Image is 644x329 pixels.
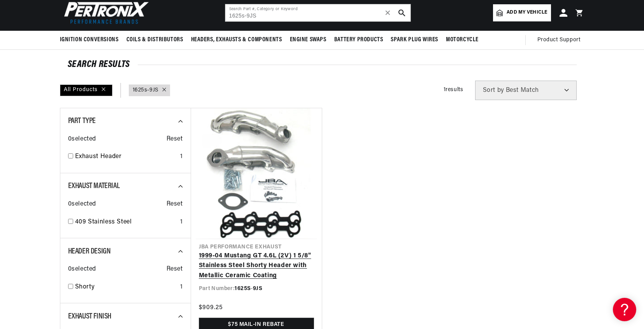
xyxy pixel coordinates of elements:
[537,36,581,44] span: Product Support
[225,4,411,21] input: Search Part #, Category or Keyword
[483,87,504,93] span: Sort by
[537,31,584,49] summary: Product Support
[187,31,286,49] summary: Headers, Exhausts & Components
[475,81,577,100] select: Sort by
[68,61,577,69] div: SEARCH RESULTS
[60,36,119,44] span: Ignition Conversions
[290,36,326,44] span: Engine Swaps
[180,152,183,162] div: 1
[180,282,183,292] div: 1
[330,31,387,49] summary: Battery Products
[167,264,183,274] span: Reset
[387,31,442,49] summary: Spark Plug Wires
[126,36,183,44] span: Coils & Distributors
[507,9,547,16] span: Add my vehicle
[393,4,411,21] button: search button
[60,84,112,96] div: All Products
[75,152,177,162] a: Exhaust Header
[167,199,183,209] span: Reset
[68,199,96,209] span: 0 selected
[68,134,96,144] span: 0 selected
[68,264,96,274] span: 0 selected
[133,86,158,95] a: 1625s-9JS
[180,217,183,227] div: 1
[286,31,330,49] summary: Engine Swaps
[334,36,383,44] span: Battery Products
[68,248,111,255] span: Header Design
[60,31,123,49] summary: Ignition Conversions
[167,134,183,144] span: Reset
[75,217,177,227] a: 409 Stainless Steel
[123,31,187,49] summary: Coils & Distributors
[68,117,96,125] span: Part Type
[68,182,120,190] span: Exhaust Material
[75,282,177,292] a: Shorty
[442,31,483,49] summary: Motorcycle
[191,36,282,44] span: Headers, Exhausts & Components
[199,251,314,281] a: 1999-04 Mustang GT 4.6L (2V) 1 5/8" Stainless Steel Shorty Header with Metallic Ceramic Coating
[493,4,551,21] a: Add my vehicle
[68,313,111,320] span: Exhaust Finish
[391,36,438,44] span: Spark Plug Wires
[446,36,479,44] span: Motorcycle
[444,87,463,93] span: 1 results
